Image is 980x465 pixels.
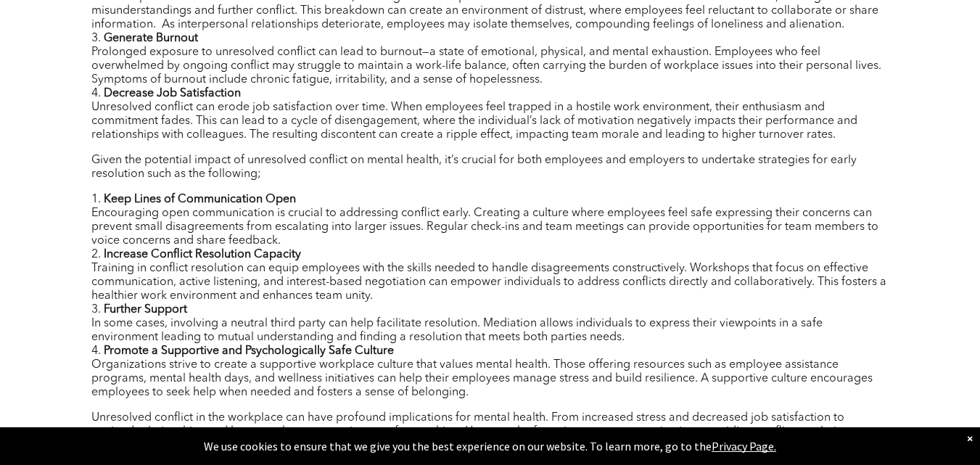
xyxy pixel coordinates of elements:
[104,249,301,260] b: Increase Conflict Resolution Capacity
[91,87,889,142] li: Unresolved conflict can erode job satisfaction over time. When employees feel trapped in a hostil...
[104,194,296,205] b: Keep Lines of Communication Open
[91,193,889,248] li: Encouraging open communication is crucial to addressing conflict early. Creating a culture where ...
[91,345,889,400] li: Organizations strive to create a supportive workplace culture that values mental health. Those of...
[91,303,889,345] li: In some cases, involving a neutral third party can help facilitate resolution. Mediation allows i...
[104,33,198,44] b: Generate Burnout
[91,32,889,87] li: Prolonged exposure to unresolved conflict can lead to burnout—a state of emotional, physical, and...
[104,88,241,99] b: Decrease Job Satisfaction
[104,345,394,357] b: Promote a Supportive and Psychologically Safe Culture
[712,439,776,453] a: Privacy Page.
[91,248,889,303] li: Training in conflict resolution can equip employees with the skills needed to handle disagreement...
[91,154,889,181] p: Given the potential impact of unresolved conflict on mental health, it’s crucial for both employe...
[104,304,187,316] b: Further Support
[967,431,973,445] div: Dismiss notification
